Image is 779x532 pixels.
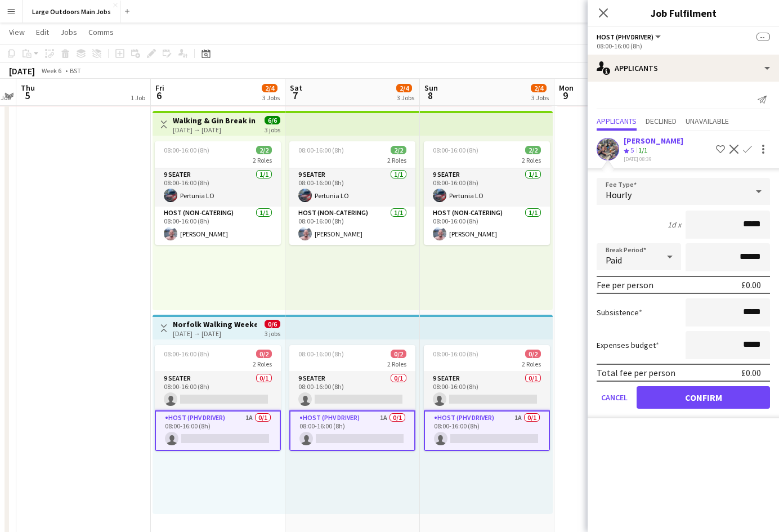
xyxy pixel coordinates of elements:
span: 2 Roles [253,360,272,368]
app-job-card: 08:00-16:00 (8h)2/22 Roles9 Seater1/108:00-16:00 (8h)Pertunia LOHost (Non-catering)1/108:00-16:00... [289,141,415,245]
span: 0/6 [265,320,280,328]
span: Declined [646,117,677,125]
span: 2 Roles [387,360,406,368]
app-card-role: 9 Seater1/108:00-16:00 (8h)Pertunia LO [424,168,550,207]
div: Applicants [588,55,779,82]
app-card-role: Host (Non-catering)1/108:00-16:00 (8h)[PERSON_NAME] [424,207,550,245]
span: 2 Roles [522,156,541,164]
span: Week 6 [37,66,65,75]
span: Paid [606,254,622,266]
div: [DATE] → [DATE] [173,329,257,338]
app-skills-label: 1/1 [638,146,647,154]
app-card-role: Host (PHV Driver)1A0/108:00-16:00 (8h) [289,410,415,451]
span: -- [756,33,770,41]
a: Edit [32,25,53,39]
div: 3 Jobs [397,93,414,102]
span: 2 Roles [387,156,406,164]
span: Sun [424,83,438,93]
label: Subsistence [597,307,642,318]
div: [DATE] 08:39 [624,155,683,163]
app-job-card: 08:00-16:00 (8h)0/22 Roles9 Seater0/108:00-16:00 (8h) Host (PHV Driver)1A0/108:00-16:00 (8h) [289,345,415,451]
div: 3 Jobs [262,93,280,102]
span: Thu [21,83,35,93]
span: 6 [154,89,164,102]
span: 08:00-16:00 (8h) [433,350,478,358]
span: 2/4 [262,84,277,92]
app-card-role: Host (Non-catering)1/108:00-16:00 (8h)[PERSON_NAME] [289,207,415,245]
span: 2/4 [396,84,412,92]
label: Expenses budget [597,340,659,350]
span: 0/2 [256,350,272,358]
h3: Job Fulfilment [588,6,779,20]
div: [DATE] [9,65,35,77]
span: 08:00-16:00 (8h) [298,146,344,154]
span: View [9,27,25,37]
span: 08:00-16:00 (8h) [298,350,344,358]
div: [DATE] → [DATE] [173,126,257,134]
span: 5 [19,89,35,102]
span: Hourly [606,189,632,200]
app-card-role: Host (PHV Driver)1A0/108:00-16:00 (8h) [424,410,550,451]
div: £0.00 [741,279,761,290]
span: Fri [155,83,164,93]
span: 2 Roles [253,156,272,164]
div: 1d x [668,220,681,230]
span: 08:00-16:00 (8h) [433,146,478,154]
app-card-role: Host (PHV Driver)1A0/108:00-16:00 (8h) [155,410,281,451]
span: 7 [288,89,302,102]
span: 2/2 [525,146,541,154]
app-card-role: 9 Seater1/108:00-16:00 (8h)Pertunia LO [155,168,281,207]
span: Jobs [60,27,77,37]
span: Unavailable [686,117,729,125]
span: 2 Roles [522,360,541,368]
div: 3 Jobs [531,93,549,102]
app-job-card: 08:00-16:00 (8h)0/22 Roles9 Seater0/108:00-16:00 (8h) Host (PHV Driver)1A0/108:00-16:00 (8h) [424,345,550,451]
span: 8 [423,89,438,102]
app-card-role: 9 Seater0/108:00-16:00 (8h) [289,372,415,410]
h3: Walking & Gin Break in [GEOGRAPHIC_DATA] [173,115,257,126]
span: 08:00-16:00 (8h) [164,146,209,154]
app-job-card: 08:00-16:00 (8h)2/22 Roles9 Seater1/108:00-16:00 (8h)Pertunia LOHost (Non-catering)1/108:00-16:00... [155,141,281,245]
span: 0/2 [525,350,541,358]
span: 0/2 [391,350,406,358]
span: Comms [88,27,114,37]
span: 2/4 [531,84,547,92]
span: 5 [630,146,634,154]
app-card-role: 9 Seater1/108:00-16:00 (8h)Pertunia LO [289,168,415,207]
button: Cancel [597,386,632,409]
app-job-card: 08:00-16:00 (8h)2/22 Roles9 Seater1/108:00-16:00 (8h)Pertunia LOHost (Non-catering)1/108:00-16:00... [424,141,550,245]
a: Jobs [56,25,82,39]
span: 08:00-16:00 (8h) [164,350,209,358]
div: £0.00 [741,367,761,378]
h3: Norfolk Walking Weekend: [GEOGRAPHIC_DATA] and [GEOGRAPHIC_DATA] [173,319,257,329]
app-card-role: Host (Non-catering)1/108:00-16:00 (8h)[PERSON_NAME] [155,207,281,245]
span: Sat [290,83,302,93]
app-card-role: 9 Seater0/108:00-16:00 (8h) [424,372,550,410]
button: Large Outdoors Main Jobs [23,1,120,23]
span: 2/2 [391,146,406,154]
div: 3 jobs [265,328,280,338]
app-job-card: 08:00-16:00 (8h)0/22 Roles9 Seater0/108:00-16:00 (8h) Host (PHV Driver)1A0/108:00-16:00 (8h) [155,345,281,451]
a: View [5,25,29,39]
div: Total fee per person [597,367,675,378]
span: Applicants [597,117,637,125]
div: Fee per person [597,279,653,290]
app-card-role: 9 Seater0/108:00-16:00 (8h) [155,372,281,410]
a: Comms [84,25,118,39]
div: 3 jobs [265,124,280,134]
span: Mon [559,83,574,93]
div: [PERSON_NAME] [624,136,683,146]
div: 08:00-16:00 (8h) [597,42,770,50]
span: Host (PHV Driver) [597,33,653,41]
span: Edit [36,27,49,37]
span: 2/2 [256,146,272,154]
span: 6/6 [265,116,280,124]
button: Confirm [637,386,770,409]
div: BST [70,66,81,75]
